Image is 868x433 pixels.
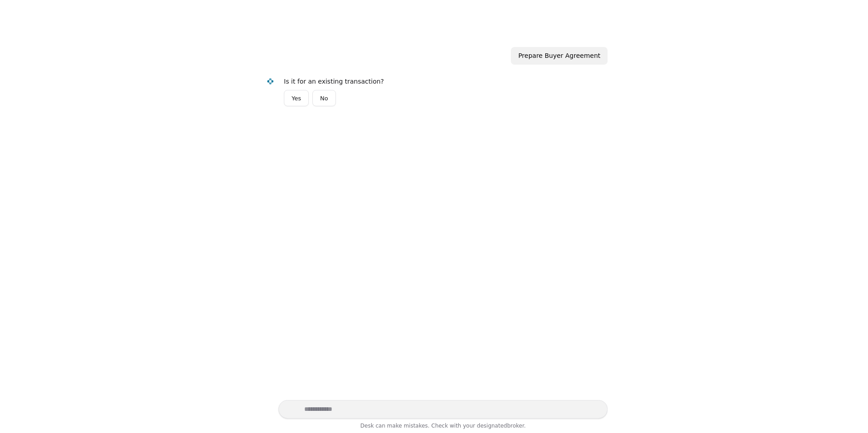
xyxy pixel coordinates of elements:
[477,423,507,429] span: designated
[278,421,608,433] div: Desk can make mistakes. Check with your broker.
[267,77,274,85] img: Desk
[278,400,608,419] textarea: Write your prompt here
[511,47,608,65] div: Prepare Buyer Agreement
[284,90,309,106] button: Yes
[284,76,600,107] div: Is it for an existing transaction?
[312,90,336,106] button: No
